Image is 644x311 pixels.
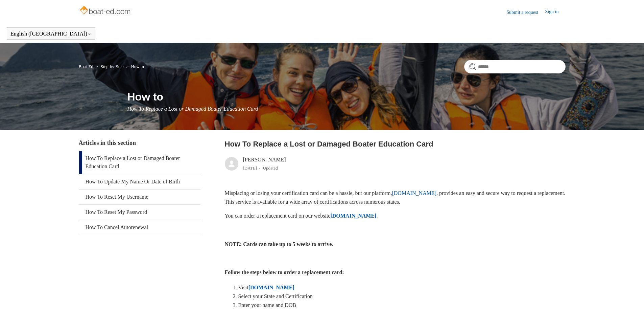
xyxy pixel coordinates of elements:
time: 04/08/2025, 12:48 [243,165,257,171]
a: How to [131,64,144,69]
a: How To Reset My Username [79,190,200,204]
h1: How to [127,89,566,105]
button: English ([GEOGRAPHIC_DATA]) [10,31,91,37]
a: [DOMAIN_NAME] [330,213,376,219]
a: How To Replace a Lost or Damaged Boater Education Card [79,151,200,174]
p: Misplacing or losing your certification card can be a hassle, but our platform, , provides an eas... [225,189,566,206]
li: Step-by-Step [94,64,125,69]
span: . [376,213,378,219]
span: You can order a replacement card on our website [225,213,331,219]
a: How To Reset My Password [79,205,200,220]
strong: NOTE: Cards can take up to 5 weeks to arrive. [225,241,333,247]
strong: Follow the steps below to order a replacement card: [225,269,344,275]
h2: How To Replace a Lost or Damaged Boater Education Card [225,138,566,150]
span: Articles in this section [79,139,136,146]
a: Sign in [545,8,565,16]
a: [DOMAIN_NAME] [392,190,436,196]
li: Boat-Ed [79,64,95,69]
span: How To Replace a Lost or Damaged Boater Education Card [127,106,258,112]
div: Live chat [621,288,639,306]
li: How to [125,64,144,69]
input: Search [464,60,566,73]
a: [DOMAIN_NAME] [248,285,294,290]
a: Boat-Ed [79,64,93,69]
a: Submit a request [506,9,545,16]
span: Select your State and Certification [238,293,313,299]
div: [PERSON_NAME] [243,156,286,172]
span: Visit [238,285,248,290]
span: Enter your name and DOB [238,302,296,308]
a: How To Update My Name Or Date of Birth [79,174,200,189]
li: Updated [263,165,278,171]
img: Boat-Ed Help Center home page [79,4,133,18]
a: Step-by-Step [101,64,124,69]
a: How To Cancel Autorenewal [79,220,200,235]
